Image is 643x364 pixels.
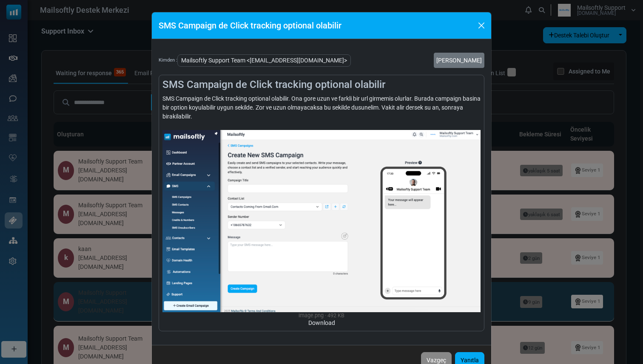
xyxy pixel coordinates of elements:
[308,319,335,326] a: Download
[159,57,177,64] span: Kimden :
[325,312,344,319] span: 492 KB
[475,19,488,32] button: Close
[299,312,324,319] span: image.png
[434,53,484,68] a: [PERSON_NAME]
[177,54,351,67] span: Mailsoftly Support Team <[EMAIL_ADDRESS][DOMAIN_NAME]>
[162,94,481,327] div: SMS Campaign de Click tracking optional olabilir. Ona gore uzun ve farkli bir url girmemis olurla...
[159,19,341,32] h5: SMS Campaign de Click tracking optional olabilir
[162,79,481,91] h4: SMS Campaign de Click tracking optional olabilir
[162,130,481,312] img: image.png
